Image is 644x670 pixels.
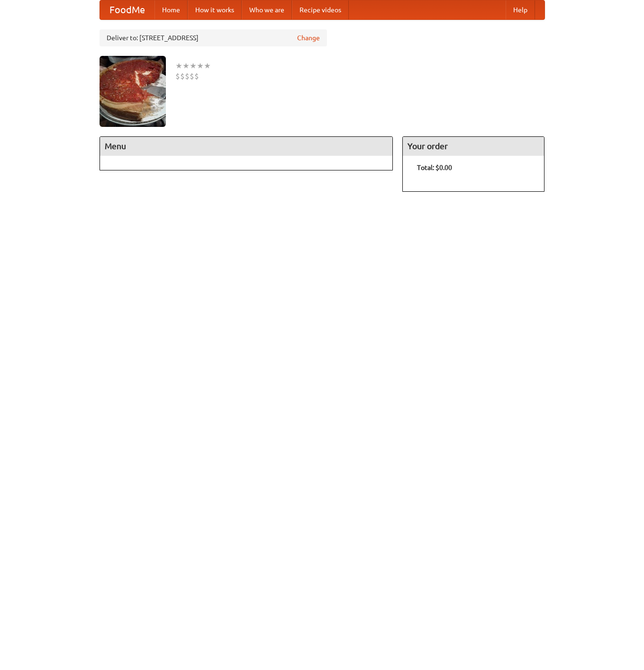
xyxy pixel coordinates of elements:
h4: Your order [403,137,544,156]
h4: Menu [100,137,393,156]
a: Home [154,0,188,19]
li: $ [180,71,185,81]
li: ★ [175,61,182,71]
a: Recipe videos [292,0,349,19]
li: $ [185,71,190,81]
li: ★ [204,61,211,71]
b: Total: $0.00 [417,164,452,171]
a: Help [506,0,535,19]
li: $ [194,71,199,81]
li: $ [175,71,180,81]
img: angular.jpg [100,56,166,127]
li: ★ [190,61,197,71]
a: Who we are [242,0,292,19]
a: How it works [188,0,242,19]
a: FoodMe [100,0,154,19]
li: ★ [197,61,204,71]
li: ★ [182,61,190,71]
div: Deliver to: [STREET_ADDRESS] [100,29,327,46]
li: $ [190,71,194,81]
a: Change [297,33,320,43]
